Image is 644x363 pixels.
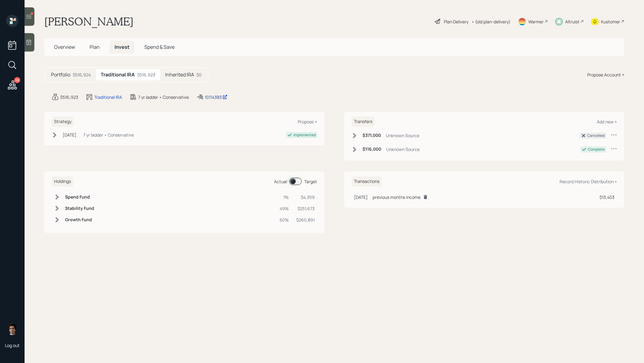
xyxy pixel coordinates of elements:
[601,18,620,25] div: Kustomer
[52,176,73,187] h6: Holdings
[114,44,130,50] span: Invest
[65,206,94,211] h6: Stability Fund
[471,18,510,25] div: • (old plan-delivery)
[73,71,91,78] div: $516,924
[296,217,315,223] div: $260,891
[90,44,100,50] span: Plan
[137,71,155,78] div: $516,923
[94,94,122,100] div: Traditional IRA
[528,18,544,25] div: Warmer
[44,15,134,28] h1: [PERSON_NAME]
[196,71,202,78] div: $0
[587,133,605,138] div: Cancelled
[51,72,70,78] h5: Portfolio
[65,217,94,222] h6: Growth Fund
[444,18,468,25] div: Plan Delivery
[351,117,375,127] h6: Transfers
[296,194,315,200] div: $4,359
[599,194,615,200] div: $13,453
[373,194,421,200] div: previous months income
[65,195,94,200] h6: Spend Fund
[588,147,605,152] div: Complete
[354,194,368,200] div: [DATE]
[144,44,175,50] span: Spend & Save
[83,132,134,138] div: 7 yr ladder • Conservative
[274,178,287,185] div: Actual
[298,119,317,125] div: Propose +
[304,178,317,185] div: Target
[14,77,20,83] div: 28
[101,72,135,78] h5: Traditional IRA
[560,179,617,184] div: Record Historic Distribution +
[363,147,381,152] h6: $116,000
[587,71,624,78] div: Propose Account +
[280,205,289,212] div: 49%
[351,176,382,187] h6: Transactions
[52,117,74,127] h6: Strategy
[60,94,78,100] div: $516,923
[597,119,617,125] div: Add new +
[205,94,227,100] div: 10114383
[296,205,315,212] div: $251,673
[293,132,316,138] div: Implemented
[280,217,289,223] div: 50%
[363,133,381,138] h6: $371,000
[165,72,194,78] h5: Inherited IRA
[386,132,419,139] div: Unknown Source
[6,323,18,335] img: harrison-schaefer-headshot-2.png
[138,94,189,100] div: 7 yr ladder • Conservative
[280,194,289,200] div: 1%
[63,132,76,138] div: [DATE]
[54,44,75,50] span: Overview
[565,18,580,25] div: Altruist
[386,146,420,153] div: Unknown Source
[5,342,20,348] div: Log out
